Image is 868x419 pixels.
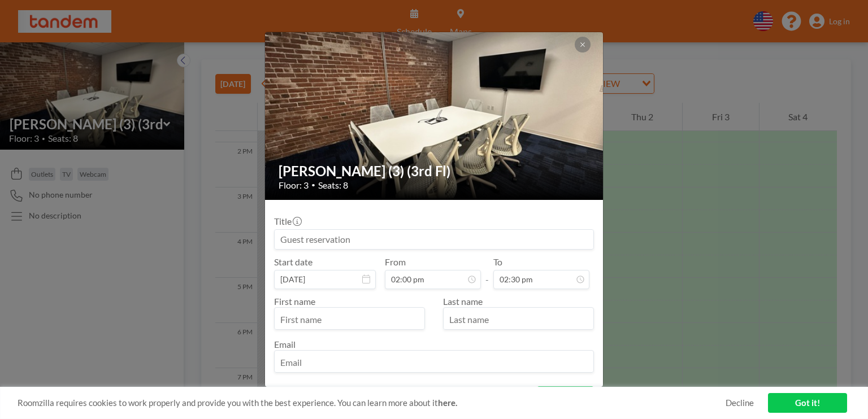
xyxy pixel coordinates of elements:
[18,398,726,408] span: Roomzilla requires cookies to work properly and provide you with the best experience. You can lea...
[493,256,502,268] label: To
[274,339,296,350] label: Email
[537,386,594,406] button: BOOK NOW
[444,310,593,329] input: Last name
[275,230,593,249] input: Guest reservation
[274,216,301,227] label: Title
[275,353,593,372] input: Email
[279,180,309,191] span: Floor: 3
[485,260,489,285] span: -
[318,180,348,191] span: Seats: 8
[279,163,591,180] h2: [PERSON_NAME] (3) (3rd Fl)
[443,296,483,307] label: Last name
[385,256,406,268] label: From
[726,398,754,408] a: Decline
[768,393,847,413] a: Got it!
[275,310,424,329] input: First name
[274,256,313,268] label: Start date
[274,296,315,307] label: First name
[438,398,457,408] a: here.
[311,181,315,189] span: •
